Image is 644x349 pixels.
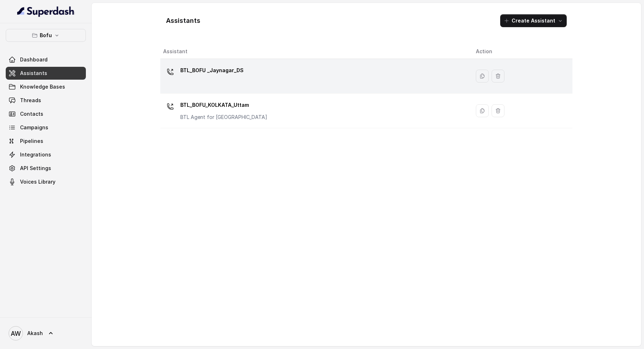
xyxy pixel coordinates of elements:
[6,323,86,343] a: Akash
[180,114,267,121] p: BTL Agent for [GEOGRAPHIC_DATA]
[166,15,200,26] h1: Assistants
[6,162,86,175] a: API Settings
[6,80,86,93] a: Knowledge Bases
[6,67,86,80] a: Assistants
[27,330,43,337] span: Akash
[6,29,86,42] button: Bofu
[6,53,86,66] a: Dashboard
[180,99,267,111] p: BTL_BOFU_KOLKATA_Uttam
[470,44,572,59] th: Action
[6,148,86,161] a: Integrations
[20,165,51,172] span: API Settings
[20,97,41,104] span: Threads
[20,151,51,158] span: Integrations
[20,124,48,131] span: Campaigns
[20,138,43,145] span: Pipelines
[160,44,470,59] th: Assistant
[6,108,86,120] a: Contacts
[180,65,244,76] p: BTL_BOFU _Jaynagar_DS
[6,135,86,148] a: Pipelines
[20,178,55,185] span: Voices Library
[20,83,65,90] span: Knowledge Bases
[6,175,86,188] a: Voices Library
[20,70,47,77] span: Assistants
[40,31,52,40] p: Bofu
[20,56,48,63] span: Dashboard
[11,330,21,337] text: AW
[6,121,86,134] a: Campaigns
[6,94,86,107] a: Threads
[20,110,43,118] span: Contacts
[500,14,567,27] button: Create Assistant
[17,6,75,17] img: light.svg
